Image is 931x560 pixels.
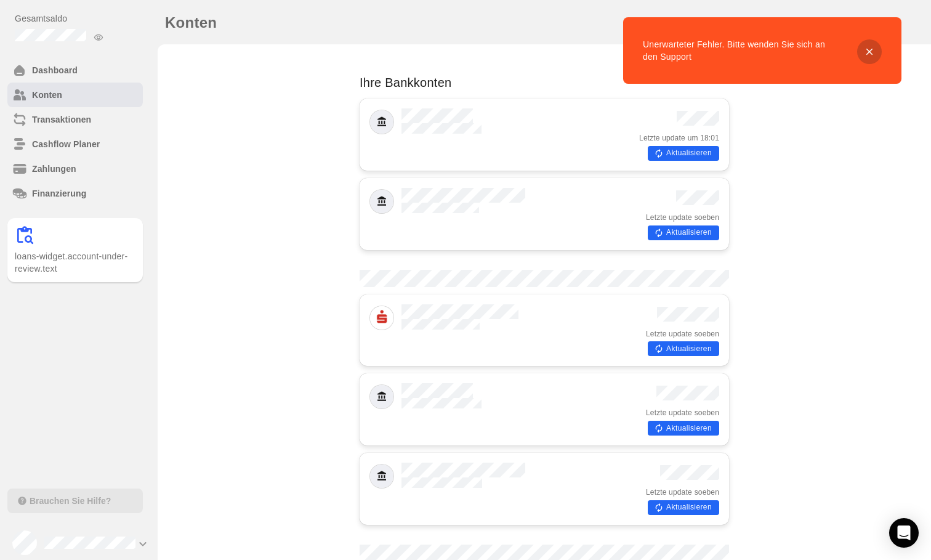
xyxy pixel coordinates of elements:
a: Dashboard [7,58,143,83]
h6: Dashboard [32,64,138,76]
a: Konten [7,83,143,107]
h6: Konten [32,89,138,101]
div: Letzte update [646,408,719,418]
h6: Finanzierung [32,187,138,200]
a: Transaktionen [7,107,143,132]
h1: Konten [165,10,217,35]
div: Unerwarteter Fehler. Bitte wenden Sie sich an den Support [643,37,842,64]
h6: Cashflow Planer [32,138,138,150]
div: Letzte update [646,329,719,339]
span: soeben [695,213,719,222]
img: Default.png [370,110,393,134]
button: Close [857,39,882,64]
button: Aktualisieren [648,146,719,161]
button: Aktualisieren [648,225,719,240]
span: soeben [695,329,719,339]
p: Ihre Bankkonten [360,74,729,91]
p: Gesamtsaldo [15,12,143,25]
div: Open Intercom Messenger [889,518,919,548]
img: Default.png [370,465,393,488]
span: um 18:01 [688,133,719,143]
div: Letzte update [646,487,719,497]
a: Finanzierung [7,181,143,206]
button: Aktualisieren [648,500,719,515]
h6: Zahlungen [32,163,138,175]
div: Letzte update [646,213,719,222]
button: Brauchen Sie Hilfe? [7,489,143,513]
p: loans-widget.account-under-review.text [15,250,135,275]
span: soeben [695,487,719,497]
button: Aktualisieren [648,421,719,436]
img: Default.png [370,385,393,408]
div: Letzte update [639,133,719,143]
button: Aktualisieren [648,341,719,356]
img: Sparkasse.png [370,306,393,330]
img: Default.png [370,190,393,213]
a: Cashflow Planer [7,132,143,156]
button: Balance ausblenden [91,30,106,44]
a: Zahlungen [7,156,143,181]
h6: Transaktionen [32,113,138,126]
span: soeben [695,408,719,418]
